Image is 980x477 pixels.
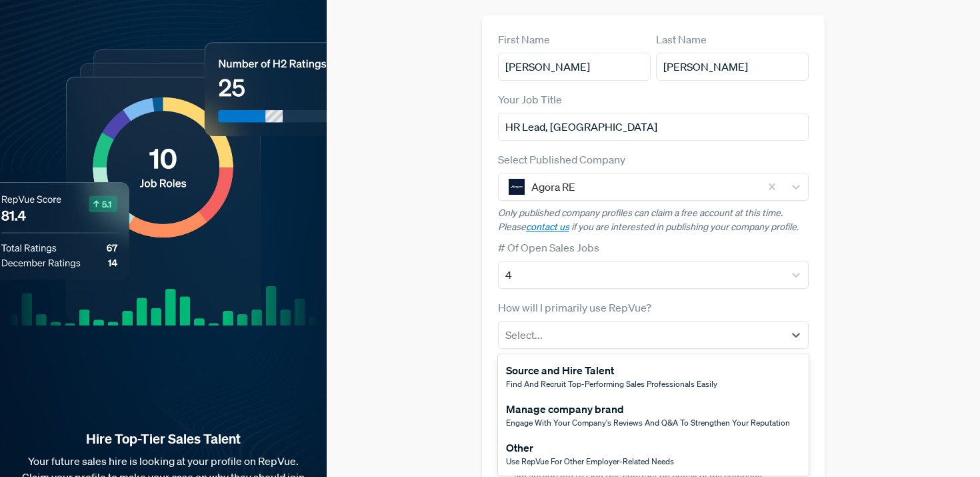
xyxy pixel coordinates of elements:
[498,151,625,167] label: Select Published Company
[506,440,674,456] div: Other
[506,362,717,378] div: Source and Hire Talent
[498,206,809,234] p: Only published company profiles can claim a free account at this time. Please if you are interest...
[506,417,790,428] span: Engage with your company's reviews and Q&A to strengthen your reputation
[656,53,809,81] input: Last Name
[498,31,550,47] label: First Name
[498,240,599,256] label: # Of Open Sales Jobs
[506,401,790,417] div: Manage company brand
[21,430,305,448] strong: Hire Top-Tier Sales Talent
[526,221,569,233] a: contact us
[498,300,651,316] label: How will I primarily use RepVue?
[656,31,707,47] label: Last Name
[506,378,717,390] span: Find and recruit top-performing sales professionals easily
[509,179,525,195] img: Agora RE
[498,113,809,141] input: Title
[498,91,562,107] label: Your Job Title
[506,456,674,467] span: Use RepVue for other employer-related needs
[498,53,651,81] input: First Name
